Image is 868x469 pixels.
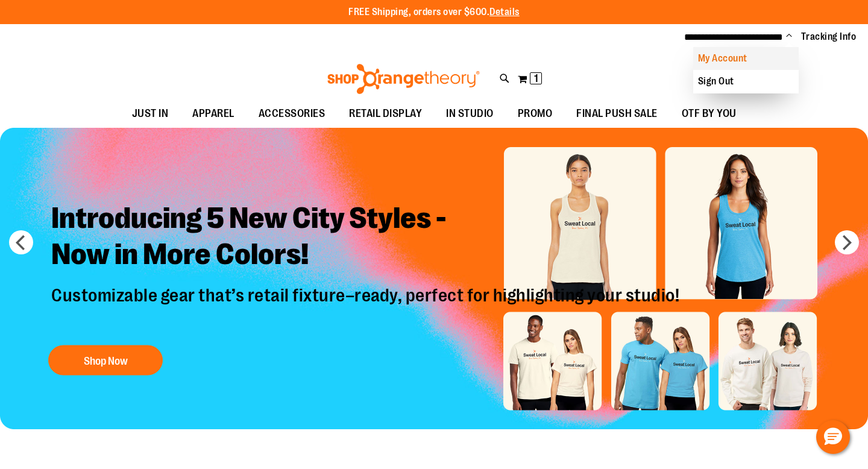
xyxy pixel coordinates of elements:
a: APPAREL [180,100,247,128]
h2: Introducing 5 New City Styles - Now in More Colors! [42,190,691,284]
a: PROMO [506,100,565,128]
span: JUST IN [132,100,169,127]
span: APPAREL [192,100,234,127]
a: OTF BY YOU [670,100,749,128]
button: Hello, have a question? Let’s chat. [816,420,850,454]
a: ACCESSORIES [247,100,338,128]
a: Sign Out [693,70,799,93]
button: Shop Now [48,345,163,375]
button: Account menu [786,31,792,43]
a: JUST IN [120,100,181,128]
a: IN STUDIO [434,100,506,128]
a: My Account [693,47,799,70]
a: Details [489,7,520,17]
button: next [835,230,859,254]
span: PROMO [518,100,553,127]
span: ACCESSORIES [259,100,325,127]
span: RETAIL DISPLAY [349,100,422,127]
span: IN STUDIO [446,100,494,127]
a: FINAL PUSH SALE [564,100,670,128]
span: 1 [534,72,538,84]
button: prev [9,230,33,254]
span: FINAL PUSH SALE [576,100,658,127]
a: Introducing 5 New City Styles -Now in More Colors! Customizable gear that’s retail fixture–ready,... [42,190,691,381]
a: Tracking Info [801,30,857,43]
a: RETAIL DISPLAY [337,100,434,128]
span: OTF BY YOU [682,100,737,127]
p: FREE Shipping, orders over $600. [348,5,520,19]
p: Customizable gear that’s retail fixture–ready, perfect for highlighting your studio! [42,284,691,333]
img: Shop Orangetheory [325,64,482,94]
